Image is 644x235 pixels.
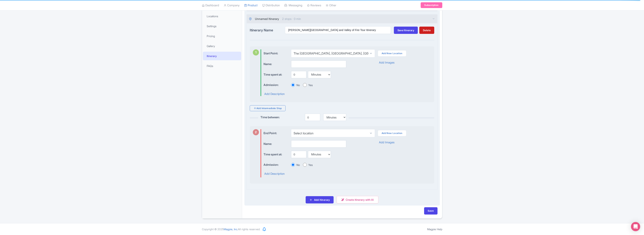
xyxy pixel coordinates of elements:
label: Name: [264,140,288,146]
a: Magpie Help [427,228,442,231]
a: Settings [203,22,241,30]
span: Save Itinerary [398,29,414,32]
a: Add Description [264,172,285,176]
a: Add Images [379,60,394,65]
label: Time between: [260,114,300,120]
input: Save [424,207,437,215]
label: Time spent at: [264,151,288,157]
label: End Point: [264,130,277,135]
input: e.g., Summer Road Trip [285,26,391,34]
div: Open Intercom Messenger [631,222,640,231]
span: Unnamed Itinerary [255,17,279,21]
a: Pricing [203,32,241,40]
button: Delete [419,27,434,34]
a: Add New Location [378,51,406,56]
a: Subscription [421,2,442,8]
div: 2 [253,129,259,135]
label: Admission: [264,81,288,87]
label: Time spent at: [264,71,288,77]
span: Magpie, Inc. [224,228,238,231]
a: Add Description [264,92,285,96]
label: Start Point: [264,50,278,56]
a: Add Intermediate Stop [250,105,286,111]
label: Yes [308,83,313,87]
label: Yes [308,163,313,167]
a: Add New Location [378,130,406,136]
a: Create itinerary with AI [337,196,378,203]
button: Save Itinerary [394,27,418,34]
div: 1 [253,49,259,55]
label: No [296,83,300,87]
a: Add Itinerary [306,196,333,203]
label: Admission: [264,161,288,167]
a: FAQs [203,62,241,70]
span: 2 stops · 0 min [282,17,301,21]
div: Copyright © 2025 All rights reserved. [200,227,263,231]
label: Itinerary Name [250,28,285,33]
label: Name: [264,60,288,66]
a: Locations [203,12,241,20]
a: Gallery [203,42,241,50]
a: Itinerary [203,52,241,60]
label: No [296,163,300,167]
a: Add Images [379,140,394,145]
